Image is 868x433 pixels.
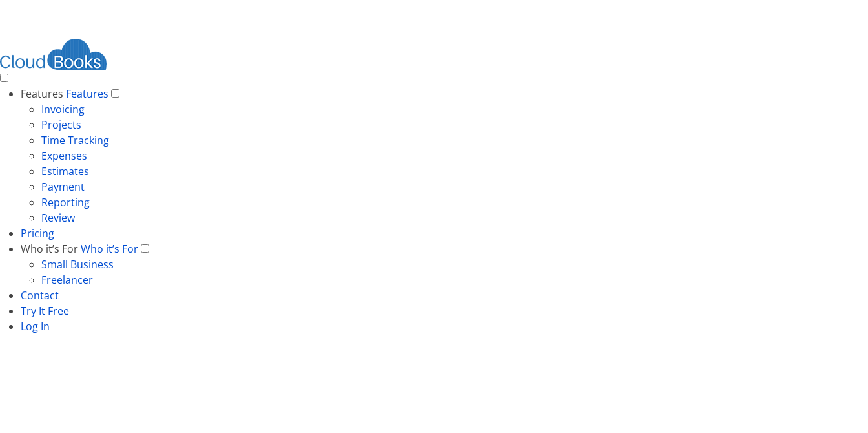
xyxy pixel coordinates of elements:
a: Small Business [41,257,114,271]
a: Invoicing [41,102,85,116]
a: Pricing [21,226,54,240]
a: Reporting [41,195,90,209]
a: Review [41,211,75,225]
a: Who it’s For [81,242,138,256]
a: Log In [21,319,50,333]
a: Expenses [41,149,87,163]
a: Features [66,87,108,101]
a: Projects [41,118,81,132]
label: Who it’s For [21,241,78,257]
a: Freelancer [41,273,93,287]
a: Contact [21,288,59,302]
label: Features [21,86,63,101]
a: Try It Free [21,304,69,318]
a: Time Tracking [41,133,109,147]
a: Payment [41,180,85,194]
a: Estimates [41,164,89,178]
